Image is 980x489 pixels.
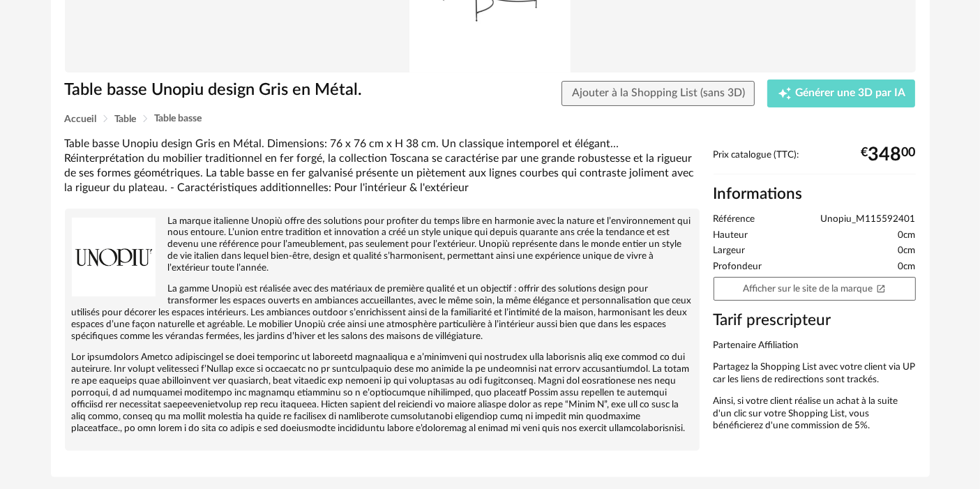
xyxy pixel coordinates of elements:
span: Largeur [714,245,746,257]
span: Table basse [155,114,202,123]
span: Profondeur [714,261,762,273]
span: Référence [714,213,755,226]
span: 0cm [898,261,916,273]
p: La marque italienne Unopiù offre des solutions pour profiter du temps libre en harmonie avec la n... [72,216,693,274]
div: € 00 [861,149,916,160]
div: Breadcrumb [65,114,916,124]
h1: Table basse Unopiu design Gris en Métal. [65,80,412,101]
p: La gamme Unopiù est réalisée avec des matériaux de première qualité et un objectif : offrir des s... [72,283,693,342]
span: 348 [868,149,902,160]
span: Hauteur [714,230,748,242]
span: Ajouter à la Shopping List (sans 3D) [572,87,745,98]
span: Accueil [65,114,97,124]
p: Ainsi, si votre client réalise un achat à la suite d'un clic sur votre Shopping List, vous bénéfi... [714,396,916,432]
button: Ajouter à la Shopping List (sans 3D) [561,81,755,106]
span: 0cm [898,245,916,257]
p: Partenaire Affiliation [714,340,916,352]
span: Creation icon [778,86,792,100]
span: Unopiu_M115592401 [821,213,916,226]
p: Partagez la Shopping List avec votre client via UP car les liens de redirections sont trackés. [714,361,916,386]
button: Creation icon Générer une 3D par IA [767,80,915,107]
span: Open In New icon [876,283,886,293]
h3: Tarif prescripteur [714,310,916,331]
span: 0cm [898,230,916,242]
a: Afficher sur le site de la marqueOpen In New icon [714,277,916,301]
div: Prix catalogue (TTC): [714,149,916,175]
img: brand logo [72,216,156,299]
div: Table basse Unopiu design Gris en Métal. Dimensions: 76 x 76 cm x H 38 cm. Un classique intempore... [65,137,700,196]
span: Générer une 3D par IA [795,88,905,99]
span: Table [115,114,137,124]
p: Lor ipsumdolors Ametco adipiscingel se doei temporinc ut laboreetd magnaaliqua e a’minimveni qui ... [72,352,693,434]
h2: Informations [714,184,916,204]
